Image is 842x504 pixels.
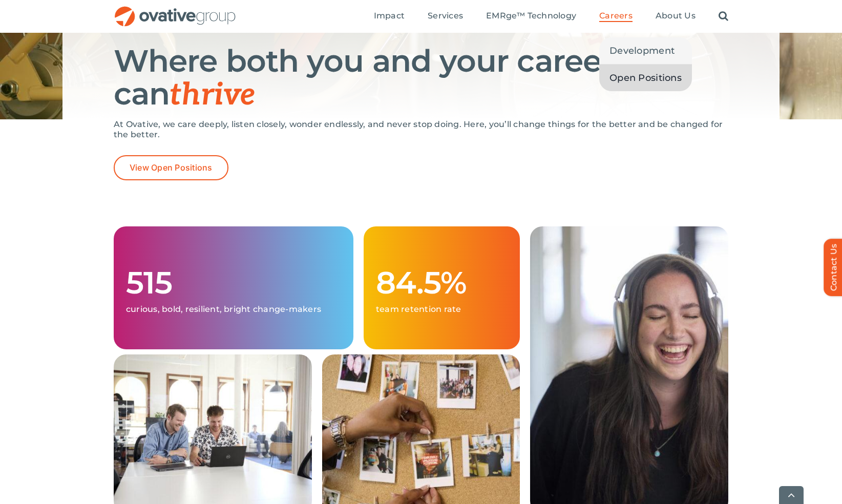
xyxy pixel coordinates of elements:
[374,11,405,21] span: Impact
[114,119,728,140] p: At Ovative, we care deeply, listen closely, wonder endlessly, and never stop doing. Here, you’ll ...
[609,44,675,58] span: Development
[719,11,728,22] a: Search
[374,11,405,22] a: Impact
[599,11,633,21] span: Careers
[599,65,692,91] a: Open Positions
[170,77,255,114] span: thrive
[428,11,463,21] span: Services
[656,11,696,22] a: About Us
[486,11,576,21] span: EMRge™ Technology
[376,304,508,314] p: team retention rate
[609,71,682,85] span: Open Positions
[599,11,633,22] a: Careers
[599,37,692,64] a: Development
[114,45,728,112] h1: Where both you and your career can
[114,155,228,180] a: View Open Positions
[126,266,341,299] h1: 515
[114,5,237,15] a: OG_Full_horizontal_RGB
[656,11,696,21] span: About Us
[126,304,341,314] p: curious, bold, resilient, bright change-makers
[130,163,213,173] span: View Open Positions
[486,11,576,22] a: EMRge™ Technology
[376,266,508,299] h1: 84.5%
[428,11,463,22] a: Services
